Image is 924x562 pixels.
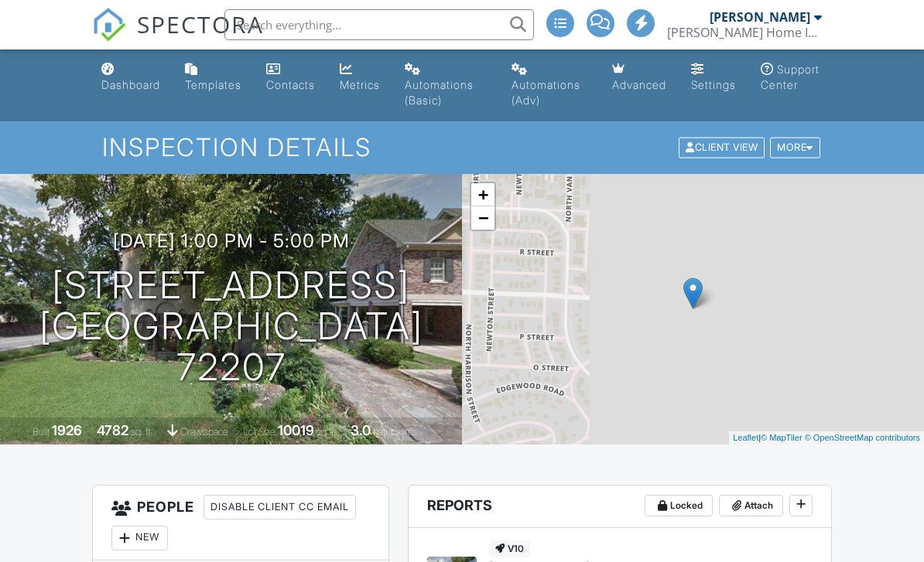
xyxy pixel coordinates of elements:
[101,78,160,91] div: Dashboard
[131,426,152,438] span: sq. ft.
[92,21,264,53] a: SPECTORA
[710,9,810,25] div: [PERSON_NAME]
[679,138,765,158] div: Client View
[612,78,666,91] div: Advanced
[733,433,758,442] a: Leaflet
[340,78,380,91] div: Metrics
[52,422,82,438] div: 1926
[113,230,350,251] h3: [DATE] 1:00 pm - 5:00 pm
[399,56,492,115] a: Automations (Basic)
[278,422,314,438] div: 10019
[667,25,822,40] div: Ellis Home Inspections LLC
[25,265,437,387] h1: [STREET_ADDRESS] [GEOGRAPHIC_DATA] 72207
[92,8,126,42] img: The Best Home Inspection Software - Spectora
[761,63,820,91] div: Support Center
[93,485,388,560] h3: People
[95,56,166,100] a: Dashboard
[677,141,768,152] a: Client View
[505,56,594,115] a: Automations (Advanced)
[691,78,736,91] div: Settings
[180,426,228,438] span: crawlspace
[729,431,924,444] div: |
[351,422,371,438] div: 3.0
[471,206,495,230] a: Zoom out
[97,422,128,438] div: 4782
[185,78,241,91] div: Templates
[334,56,386,100] a: Metrics
[266,78,315,91] div: Contacts
[770,138,820,158] div: More
[805,433,920,442] a: © OpenStreetMap contributors
[179,56,248,100] a: Templates
[373,426,417,438] span: bathrooms
[317,426,336,438] span: sq.ft.
[405,78,474,107] div: Automations (Basic)
[243,426,275,438] span: Lot Size
[102,134,822,161] h1: Inspection Details
[685,56,742,100] a: Settings
[512,78,580,107] div: Automations (Adv)
[33,426,50,438] span: Built
[137,8,264,40] span: SPECTORA
[260,56,321,100] a: Contacts
[204,495,356,519] div: Disable Client CC Email
[761,433,803,442] a: © MapTiler
[755,56,829,100] a: Support Center
[471,183,495,206] a: Zoom in
[606,56,672,100] a: Advanced
[224,9,534,40] input: Search everything...
[111,526,168,550] div: New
